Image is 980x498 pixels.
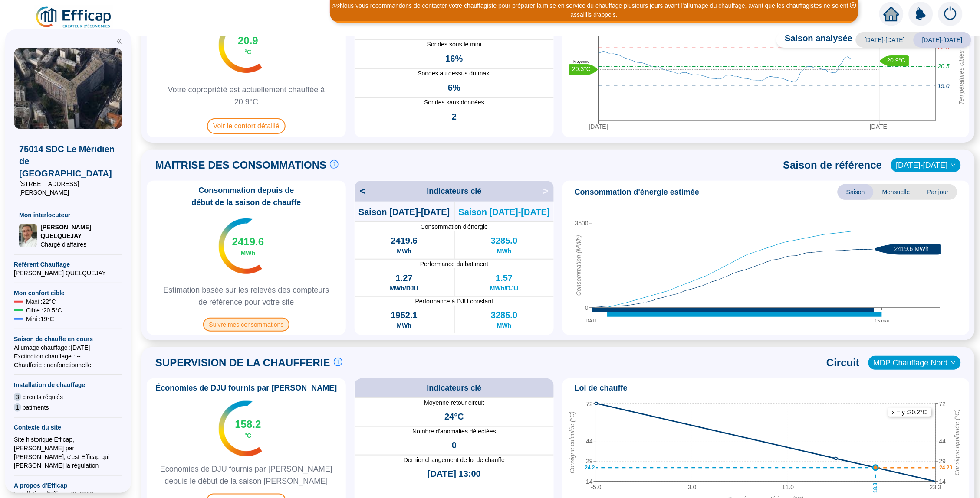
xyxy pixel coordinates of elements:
[331,1,857,20] div: Nous vous recommandons de contacter votre chauffagiste pour préparer la mise en service du chauff...
[19,179,117,197] span: [STREET_ADDRESS][PERSON_NAME]
[155,158,326,172] span: MAITRISE DES CONSOMMATIONS
[937,44,950,51] tspan: 22.0
[14,269,122,277] span: [PERSON_NAME] QUELQUEJAY
[894,245,929,252] text: 2419.6 MWh
[884,6,899,22] span: home
[827,356,860,370] span: Circuit
[14,343,122,352] span: Allumage chauffage : [DATE]
[452,439,457,451] span: 0
[688,484,697,491] tspan: 3.0
[245,48,252,56] span: °C
[14,335,122,343] span: Saison de chauffe en cours
[491,234,517,247] span: 3285.0
[14,481,122,490] span: A propos d'Efficap
[40,240,117,249] span: Chargé d'affaires
[870,123,889,130] tspan: [DATE]
[26,297,56,306] span: Maxi : 22 °C
[586,478,593,485] tspan: 14
[14,361,122,369] span: Chaufferie : non fonctionnelle
[958,51,965,105] tspan: Températures cibles
[575,382,628,394] span: Loi de chauffe
[19,143,117,179] span: 75014 SDC Le Méridien de [GEOGRAPHIC_DATA]
[496,272,513,284] span: 1.57
[939,438,946,445] tspan: 44
[838,184,874,200] span: Saison
[919,184,957,200] span: Par jour
[444,410,464,423] span: 24°C
[19,211,117,219] span: Mon interlocuteur
[355,260,554,268] span: Performance du batiment
[14,435,122,470] div: Site historique Efficap, [PERSON_NAME] par [PERSON_NAME], c'est Efficap qui [PERSON_NAME] la régu...
[23,403,49,412] span: batiments
[427,185,481,197] span: Indicateurs clé
[887,57,906,64] text: 20.9°C
[585,318,600,323] tspan: [DATE]
[951,163,956,168] span: down
[875,318,889,323] tspan: 15 mai
[569,412,576,474] tspan: Consigne calculée (°C)
[428,468,481,480] span: [DATE] 13:00
[856,32,914,48] span: [DATE]-[DATE]
[939,478,946,485] tspan: 14
[491,309,517,321] span: 3285.0
[334,358,342,366] span: info-circle
[397,247,411,255] span: MWh
[391,309,418,321] span: 1952.1
[427,382,481,394] span: Indicateurs clé
[585,304,589,311] tspan: 0
[938,83,950,90] tspan: 19.0
[14,423,122,432] span: Contexte du site
[150,84,342,108] span: Votre copropriété est actuellement chauffée à 20.9°C
[575,220,589,227] tspan: 3500
[939,458,946,465] tspan: 29
[585,465,595,471] text: 24.2
[355,456,554,464] span: Dernier changement de loi de chauffe
[150,284,342,308] span: Estimation basée sur les relevés des compteurs de référence pour votre site
[219,17,263,73] img: indicateur températures
[874,356,956,369] span: MDP Chauffage Nord
[358,206,450,218] span: Saison [DATE]-[DATE]
[150,184,342,208] span: Consommation depuis de début de la saison de chauffe
[14,289,122,297] span: Mon confort cible
[40,223,117,240] span: [PERSON_NAME] QUELQUEJAY
[26,306,62,315] span: Cible : 20.5 °C
[355,398,554,407] span: Moyenne retour circuit
[14,352,122,361] span: Exctinction chauffage : --
[330,160,339,169] span: info-circle
[445,52,463,65] span: 16%
[14,381,122,389] span: Installation de chauffage
[232,235,264,249] span: 2419.6
[150,463,342,487] span: Économies de DJU fournis par [PERSON_NAME] depuis le début de la saison [PERSON_NAME]
[332,3,340,10] i: 2 / 3
[874,184,919,200] span: Mensuelle
[938,2,963,26] img: alerts
[776,32,853,48] span: Saison analysée
[396,272,413,284] span: 1.27
[14,393,21,401] span: 3
[873,483,879,493] text: 18.3
[35,5,113,29] img: efficap energie logo
[452,111,457,123] span: 2
[459,206,550,218] span: Saison [DATE]-[DATE]
[391,234,418,247] span: 2419.6
[390,284,418,293] span: MWh/DJU
[896,159,956,172] span: 2016-2017
[589,123,608,130] tspan: [DATE]
[207,118,286,134] span: Voir le confort détaillé
[23,393,63,401] span: circuits régulés
[235,417,261,431] span: 158.2
[397,321,411,330] span: MWh
[448,81,460,94] span: 6%
[497,247,511,255] span: MWh
[241,249,255,257] span: MWh
[355,427,554,436] span: Nombre d'anomalies détectées
[355,222,554,231] span: Consommation d'énergie
[355,184,366,198] span: <
[14,403,21,412] span: 1
[586,438,593,445] tspan: 44
[914,32,971,48] span: [DATE]-[DATE]
[572,66,591,73] text: 20.3°C
[355,98,554,107] span: Sondes sans données
[576,235,582,296] tspan: Consommation (MWh)
[219,218,263,274] img: indicateur températures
